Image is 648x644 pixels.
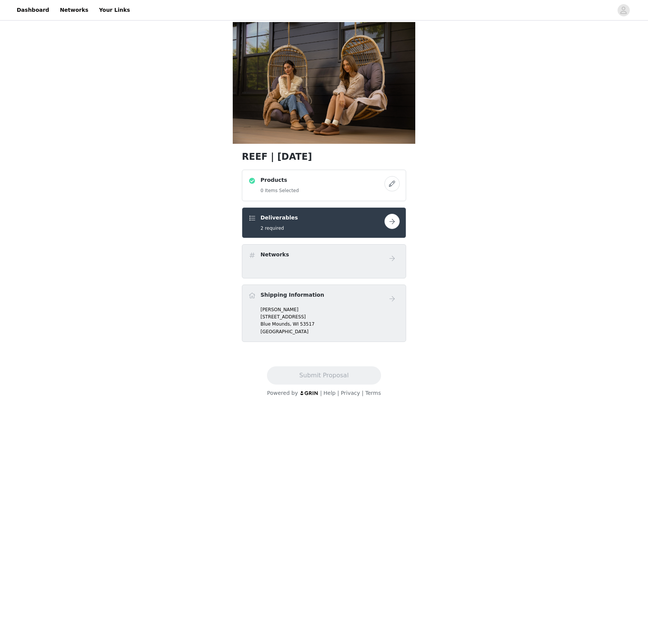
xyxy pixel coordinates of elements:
[341,390,360,396] a: Privacy
[260,176,299,184] h4: Products
[12,2,54,19] a: Dashboard
[260,313,400,320] p: [STREET_ADDRESS]
[293,321,299,327] span: WI
[242,170,406,201] div: Products
[300,391,319,396] img: logo
[242,207,406,238] div: Deliverables
[242,285,406,342] div: Shipping Information
[242,244,406,278] div: Networks
[260,328,400,335] p: [GEOGRAPHIC_DATA]
[267,366,381,385] button: Submit Proposal
[365,390,381,396] a: Terms
[260,214,298,222] h4: Deliverables
[337,390,339,396] span: |
[620,4,627,16] div: avatar
[362,390,364,396] span: |
[242,150,406,164] h1: REEF | [DATE]
[260,321,291,327] span: Blue Mounds,
[260,291,324,299] h4: Shipping Information
[260,225,298,232] h5: 2 required
[260,187,299,194] h5: 0 Items Selected
[324,390,336,396] a: Help
[233,22,415,144] img: campaign image
[260,306,400,313] p: [PERSON_NAME]
[94,2,135,19] a: Your Links
[267,390,298,396] span: Powered by
[55,2,93,19] a: Networks
[260,251,289,259] h4: Networks
[300,321,314,327] span: 53517
[320,390,322,396] span: |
